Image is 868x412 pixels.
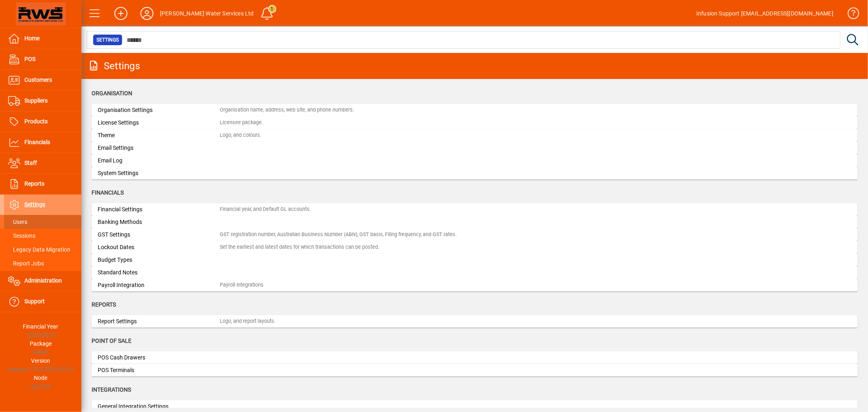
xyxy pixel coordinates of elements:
a: Email Settings [92,142,858,154]
span: Staff [24,160,37,166]
span: POS [24,56,35,62]
a: Financial SettingsFinancial year, and Default GL accounts. [92,203,858,216]
a: POS Cash Drawers [92,351,858,364]
div: Banking Methods [98,218,220,226]
span: Support [24,298,45,305]
div: Standard Notes [98,268,220,277]
a: Report SettingsLogo, and report layouts. [92,315,858,328]
a: License SettingsLicensee package. [92,116,858,129]
span: Suppliers [24,97,48,104]
a: Reports [4,174,81,194]
div: Organisation Settings [98,106,220,114]
div: Financial Settings [98,205,220,214]
span: Version [31,357,50,364]
span: Home [24,35,39,42]
a: Users [4,215,81,229]
span: Administration [24,277,62,284]
div: [PERSON_NAME] Water Services Ltd [160,7,254,20]
a: Sessions [4,229,81,243]
div: General Integration Settings [98,402,220,411]
a: Banking Methods [92,216,858,228]
a: ThemeLogo, and colours. [92,129,858,142]
div: Set the earliest and latest dates for which transactions can be posted. [220,243,379,251]
div: Settings [87,59,140,72]
div: Logo, and colours. [220,131,261,139]
a: Customers [4,70,81,90]
div: Payroll Integration [98,281,220,289]
div: System Settings [98,169,220,178]
a: Staff [4,153,81,173]
span: Report Jobs [8,260,44,267]
div: Licensee package. [220,119,263,127]
a: Lockout DatesSet the earliest and latest dates for which transactions can be posted. [92,241,858,254]
a: System Settings [92,167,858,180]
a: Products [4,112,81,132]
div: GST Settings [98,230,220,239]
div: License Settings [98,118,220,127]
a: POS [4,49,81,70]
span: Legacy Data Migration [8,246,70,253]
span: Users [8,219,27,225]
div: POS Terminals [98,366,220,375]
div: Lockout Dates [98,243,220,252]
a: Email Log [92,154,858,167]
span: Reports [24,180,44,187]
a: Financials [4,132,81,153]
a: POS Terminals [92,364,858,377]
div: Financial year, and Default GL accounts. [220,206,311,213]
div: Email Settings [98,144,220,152]
a: Support [4,291,81,312]
div: Infusion Support [EMAIL_ADDRESS][DOMAIN_NAME] [696,7,833,20]
span: Settings [24,201,45,208]
a: Payroll IntegrationPayroll Integrations [92,279,858,291]
span: Financials [24,139,50,145]
div: Theme [98,131,220,140]
span: Organisation [92,90,132,96]
span: Integrations [92,386,131,393]
span: Package [30,340,52,347]
a: Organisation SettingsOrganisation name, address, web site, and phone numbers. [92,104,858,116]
a: Suppliers [4,91,81,111]
a: Budget Types [92,254,858,266]
div: Logo, and report layouts. [220,318,275,325]
a: GST SettingsGST registration number, Australian Business Number (ABN), GST basis, Filing frequenc... [92,228,858,241]
a: Knowledge Base [842,2,858,28]
span: Financial Year [23,323,59,330]
a: Report Jobs [4,256,81,270]
span: Reports [92,301,116,308]
a: Standard Notes [92,266,858,279]
a: Administration [4,271,81,291]
button: Add [108,6,134,21]
div: POS Cash Drawers [98,353,220,362]
div: Email Log [98,156,220,165]
a: Home [4,28,81,49]
span: Customers [24,77,52,83]
button: Profile [134,6,160,21]
span: Products [24,118,48,125]
span: Point of Sale [92,337,131,344]
a: Legacy Data Migration [4,243,81,256]
div: Report Settings [98,317,220,326]
div: Organisation name, address, web site, and phone numbers. [220,106,354,114]
span: Node [34,375,48,381]
span: Settings [96,36,119,44]
div: Payroll Integrations [220,281,264,289]
div: GST registration number, Australian Business Number (ABN), GST basis, Filing frequency, and GST r... [220,231,457,239]
span: Financials [92,189,124,196]
span: Sessions [8,232,35,239]
div: Budget Types [98,256,220,264]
